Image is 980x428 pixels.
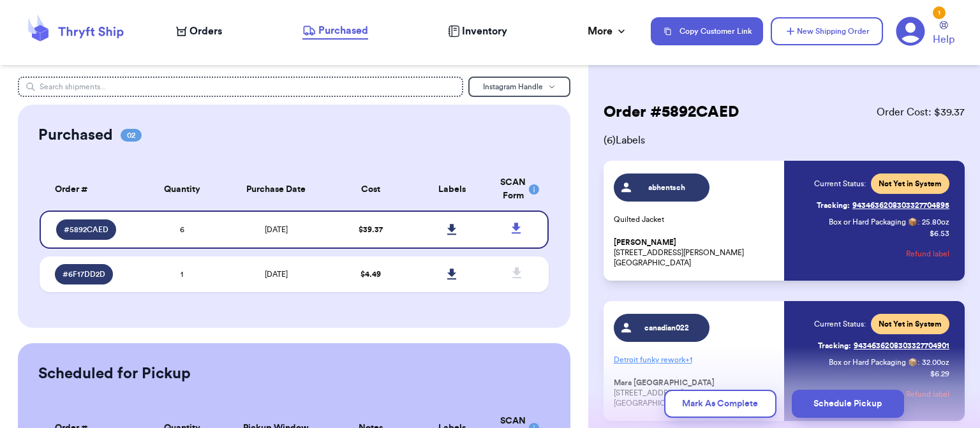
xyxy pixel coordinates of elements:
span: [PERSON_NAME] [614,238,676,247]
a: Purchased [302,23,368,40]
span: Help [933,32,954,47]
div: More [588,24,628,39]
span: $ 39.37 [359,226,383,233]
span: # 6F17DD2D [63,269,105,279]
p: [STREET_ADDRESS][PERSON_NAME] [GEOGRAPHIC_DATA] [614,237,776,268]
button: Instagram Handle [468,77,570,97]
span: $ 4.49 [360,270,381,278]
div: SCAN Form [500,176,533,203]
p: $ 6.53 [930,228,949,239]
button: Mark As Complete [664,390,776,418]
span: 1 [181,270,183,278]
span: Orders [189,24,222,39]
span: Inventory [462,24,507,39]
button: New Shipping Order [771,17,883,45]
span: [DATE] [265,270,288,278]
span: Tracking: [817,200,850,210]
a: Tracking:9434636208303327704895 [817,195,949,216]
p: [STREET_ADDRESS] [GEOGRAPHIC_DATA], MI 48085 [614,378,776,408]
button: Copy Customer Link [651,17,763,45]
span: Box or Hard Packaging 📦 [829,218,917,226]
a: Inventory [448,24,507,39]
span: Not Yet in System [879,179,942,189]
h2: Scheduled for Pickup [38,364,191,384]
span: 32.00 oz [922,357,949,367]
span: : [917,357,919,367]
a: 1 [896,17,925,46]
th: Cost [330,168,412,210]
a: Orders [176,24,222,39]
input: Search shipments... [18,77,463,97]
span: Current Status: [814,319,866,329]
span: Box or Hard Packaging 📦 [829,358,917,366]
th: Order # [40,168,142,210]
span: + 1 [685,356,692,364]
span: Instagram Handle [483,83,543,91]
span: [DATE] [265,226,288,233]
button: Schedule Pickup [792,390,904,418]
span: 6 [180,226,184,233]
span: 25.80 oz [922,217,949,227]
button: Refund label [906,240,949,268]
span: abhentsch [637,182,697,193]
span: # 5892CAED [64,225,108,235]
th: Quantity [141,168,223,210]
span: canadian022 [637,323,697,333]
p: Detroit funky rework [614,350,776,370]
th: Purchase Date [223,168,330,210]
div: 1 [933,6,946,19]
p: Quilted Jacket [614,214,776,225]
span: : [917,217,919,227]
h2: Purchased [38,125,113,145]
span: Order Cost: $ 39.37 [877,105,965,120]
th: Labels [411,168,493,210]
span: Current Status: [814,179,866,189]
a: Help [933,21,954,47]
span: Purchased [318,23,368,38]
span: Tracking: [818,341,851,351]
h2: Order # 5892CAED [604,102,739,122]
p: $ 6.29 [930,369,949,379]
span: Not Yet in System [879,319,942,329]
span: ( 6 ) Labels [604,133,965,148]
span: 02 [121,129,142,142]
span: Mara [GEOGRAPHIC_DATA] [614,378,715,388]
a: Tracking:9434636208303327704901 [818,336,949,356]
